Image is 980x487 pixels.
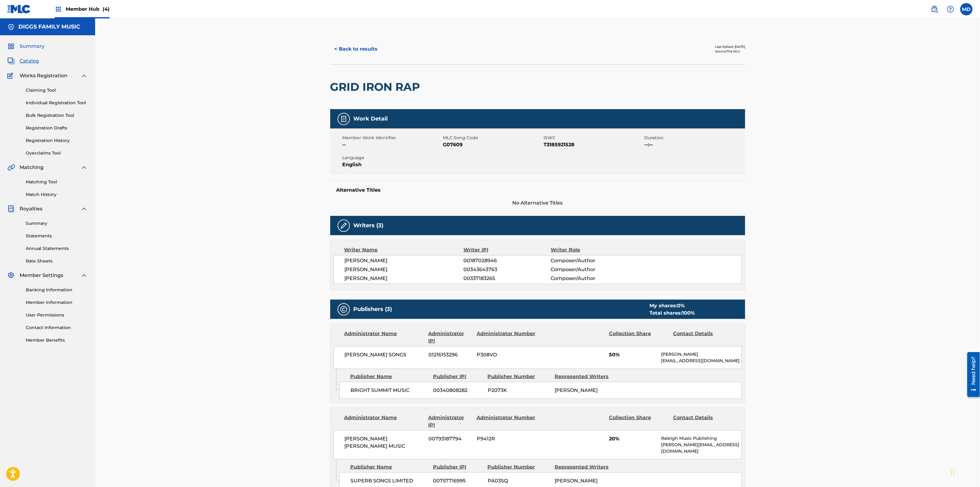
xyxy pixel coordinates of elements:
span: [PERSON_NAME] [345,266,464,273]
div: Publisher IPI [433,373,483,380]
span: Language [343,155,442,161]
div: Drag [951,464,955,482]
iframe: Resource Center [963,350,980,399]
span: BRIGHT SUMMIT MUSIC [351,387,429,394]
div: Administrator IPI [428,414,472,429]
span: --:-- [645,141,744,148]
img: MLC Logo [7,5,31,13]
h5: DIGGS FAMILY MUSIC [18,23,80,30]
a: Statements [26,233,88,239]
div: User Menu [960,3,973,15]
span: Member Work Identifier [343,135,442,141]
img: search [931,6,938,13]
span: Catalog [20,57,39,65]
a: Bulk Registration Tool [26,112,88,119]
span: [PERSON_NAME] [345,275,464,282]
span: 00343643763 [463,266,551,273]
div: Administrator Name [344,414,424,429]
span: English [343,161,442,168]
span: 00337183265 [463,275,551,282]
img: expand [80,205,88,213]
span: [PERSON_NAME] [555,387,598,393]
div: Administrator Number [477,414,536,429]
span: [PERSON_NAME] SONGS [345,351,424,359]
a: Public Search [928,3,941,15]
span: G07609 [443,141,542,148]
span: T3185921528 [544,141,643,148]
div: Writer Name [344,246,464,254]
div: Writer Role [551,246,630,254]
div: Administrator IPI [428,330,472,345]
a: Summary [26,220,88,227]
span: [PERSON_NAME] [555,478,598,484]
div: Contact Details [673,414,733,429]
div: Publisher Name [350,373,428,380]
img: Royalties [7,205,15,213]
a: User Permissions [26,312,88,318]
img: Writers [340,222,347,229]
img: Summary [7,43,15,50]
div: Represented Writers [555,373,618,380]
a: Rate Sheets [26,258,88,264]
span: 20% [609,435,657,443]
a: Registration History [26,137,88,144]
p: [PERSON_NAME][EMAIL_ADDRESS][DOMAIN_NAME] [661,442,741,454]
a: SummarySummary [7,43,45,50]
div: Contact Details [673,330,733,345]
div: Source: The MLC [715,49,745,54]
a: Claiming Tool [26,87,88,94]
a: Match History [26,191,88,198]
div: My shares: [650,302,695,309]
a: Contact Information [26,324,88,331]
div: Administrator Name [344,330,424,345]
p: Raleigh Music Publishing [661,435,741,442]
a: Member Information [26,299,88,306]
div: Last Edited: [DATE] [715,44,745,49]
span: 50% [609,351,657,359]
span: Member Hub [66,6,110,13]
span: Royalties [20,205,42,213]
span: Works Registration [20,72,68,79]
h5: Publishers (3) [354,306,392,313]
span: [PERSON_NAME] [PERSON_NAME] MUSIC [345,435,424,450]
a: Member Benefits [26,337,88,343]
span: (4) [103,6,110,12]
div: Chat Widget [949,458,980,487]
div: Publisher Number [488,373,550,380]
span: Composer/Author [551,275,630,282]
div: Publisher IPI [433,463,483,471]
h5: Alternative Titles [336,187,739,193]
button: < Back to results [330,41,382,57]
span: Matching [20,164,44,171]
div: Writer IPI [463,246,551,254]
span: Member Settings [20,272,63,279]
span: Composer/Author [551,257,630,264]
img: expand [80,164,88,171]
span: 00187028946 [463,257,551,264]
a: Overclaims Tool [26,150,88,156]
span: 00340808282 [433,387,483,394]
a: CatalogCatalog [7,57,39,65]
span: 100 % [682,310,695,316]
img: Works Registration [7,72,15,79]
span: 00793187794 [428,435,472,443]
img: Top Rightsholders [55,6,62,13]
a: Registration Drafts [26,125,88,131]
img: Work Detail [340,115,347,123]
a: Banking Information [26,287,88,293]
span: SUPERB SONGS LIMITED [351,477,429,485]
p: [EMAIL_ADDRESS][DOMAIN_NAME] [661,358,741,364]
span: 00757716995 [433,477,483,485]
span: P308VO [477,351,536,359]
span: P9412R [477,435,536,443]
span: Summary [20,43,45,50]
img: Catalog [7,57,15,65]
img: expand [80,272,88,279]
span: MLC Song Code [443,135,542,141]
span: P2073K [488,387,550,394]
div: Administrator Number [477,330,536,345]
span: -- [343,141,442,148]
span: Duration [645,135,744,141]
